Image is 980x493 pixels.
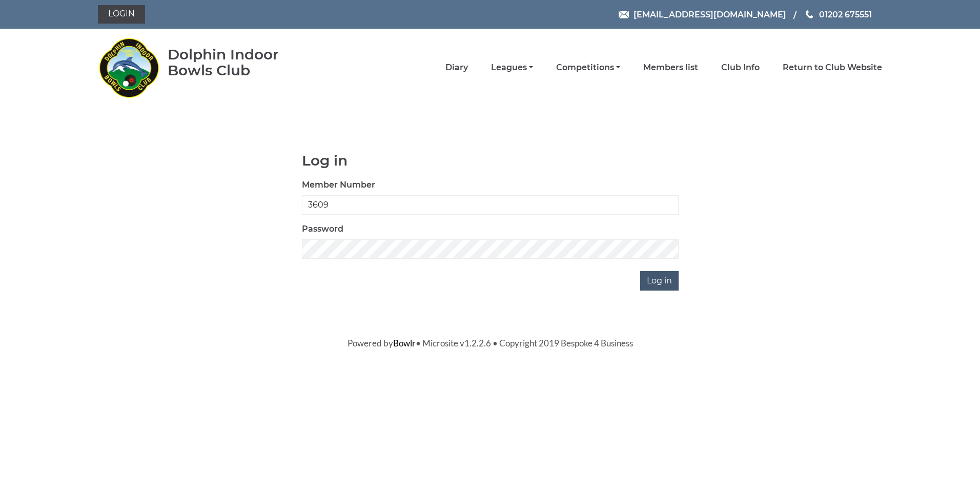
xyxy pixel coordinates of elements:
img: Dolphin Indoor Bowls Club [98,32,159,104]
a: Login [98,5,145,24]
a: Diary [445,62,468,73]
input: Log in [640,271,679,291]
a: Leagues [491,62,533,73]
span: 01202 675551 [819,9,872,19]
div: Dolphin Indoor Bowls Club [168,47,312,78]
img: Phone us [806,10,813,18]
a: Bowlr [393,338,416,348]
img: Email [619,11,629,18]
a: Members list [643,62,698,73]
span: [EMAIL_ADDRESS][DOMAIN_NAME] [634,9,786,19]
a: Competitions [556,62,620,73]
span: Powered by • Microsite v1.2.2.6 • Copyright 2019 Bespoke 4 Business [348,338,633,348]
a: Return to Club Website [783,62,882,73]
a: Email [EMAIL_ADDRESS][DOMAIN_NAME] [619,8,786,21]
label: Member Number [302,179,375,191]
a: Club Info [721,62,760,73]
label: Password [302,223,343,235]
h1: Log in [302,153,679,169]
a: Phone us 01202 675551 [804,8,872,21]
